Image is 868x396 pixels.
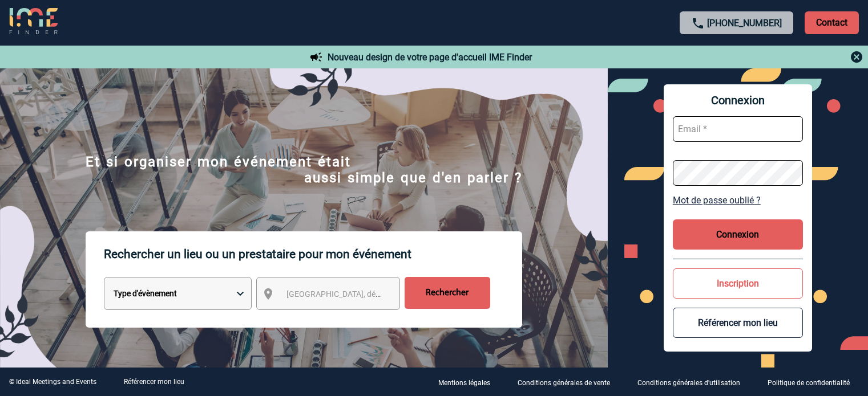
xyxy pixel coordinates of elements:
[673,268,803,299] button: Inscription
[758,377,868,387] a: Politique de confidentialité
[628,377,758,387] a: Conditions générales d'utilisation
[104,231,522,277] p: Rechercher un lieu ou un prestataire pour mon événement
[518,379,610,387] p: Conditions générales de vente
[429,377,508,387] a: Mentions légales
[9,378,96,386] div: © Ideal Meetings and Events
[707,18,782,28] a: [PHONE_NUMBER]
[438,379,490,387] p: Mentions légales
[673,93,803,107] span: Connexion
[124,378,184,386] a: Référencer mon lieu
[508,377,628,387] a: Conditions générales de vente
[673,308,803,338] button: Référencer mon lieu
[673,116,803,142] input: Email *
[637,379,740,387] p: Conditions générales d'utilisation
[691,17,705,30] img: call-24-px.png
[286,289,445,299] span: [GEOGRAPHIC_DATA], département, région...
[673,195,803,206] a: Mot de passe oublié ?
[405,277,490,309] input: Rechercher
[673,219,803,250] button: Connexion
[805,11,859,34] p: Contact
[768,379,850,387] p: Politique de confidentialité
